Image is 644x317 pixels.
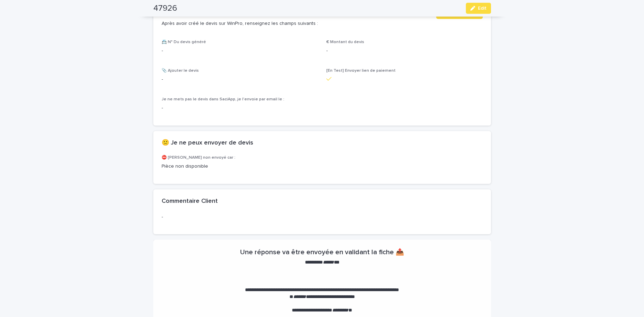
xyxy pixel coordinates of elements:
[240,248,404,256] h2: Une réponse va être envoyée en validant la fiche 📤
[326,69,396,73] span: [En Test] Envoyer lien de paiement
[162,139,253,147] h2: 🙁 Je ne peux envoyer de devis
[162,40,206,44] span: 📇 N° Du devis généré
[162,198,218,205] h2: Commentaire Client
[162,156,235,160] span: ⛔ [PERSON_NAME] non envoyé car :
[162,20,431,27] p: Après avoir créé le devis sur WinPro, renseignez les champs suivants :
[162,163,483,170] p: Pièce non disponible
[466,3,491,14] button: Edit
[162,105,318,112] p: -
[326,40,364,44] span: € Montant du devis
[326,47,483,55] p: -
[478,6,487,11] span: Edit
[162,76,318,83] p: -
[162,97,284,101] span: Je ne mets pas le devis dans SaciApp, je l'envoie par email le :
[153,3,177,13] h2: 47926
[162,69,199,73] span: 📎 Ajouter le devis
[162,214,483,221] p: -
[162,47,318,55] p: -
